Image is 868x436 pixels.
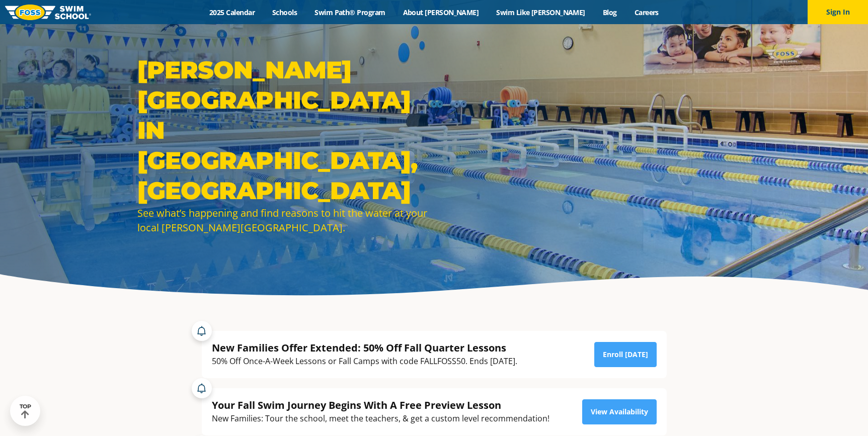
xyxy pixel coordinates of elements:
a: Schools [264,8,306,17]
a: Swim Path® Program [306,8,394,17]
a: 2025 Calendar [201,8,264,17]
a: About [PERSON_NAME] [394,8,488,17]
a: View Availability [582,399,657,424]
img: FOSS Swim School Logo [5,5,91,20]
div: 50% Off Once-A-Week Lessons or Fall Camps with code FALLFOSS50. Ends [DATE]. [212,355,517,368]
a: Enroll [DATE] [594,342,657,367]
div: Your Fall Swim Journey Begins With A Free Preview Lesson [212,398,549,412]
div: See what’s happening and find reasons to hit the water at your local [PERSON_NAME][GEOGRAPHIC_DATA]. [137,206,429,235]
a: Blog [594,8,625,17]
div: TOP [20,403,31,419]
div: New Families: Tour the school, meet the teachers, & get a custom level recommendation! [212,412,549,425]
h1: [PERSON_NAME][GEOGRAPHIC_DATA] in [GEOGRAPHIC_DATA], [GEOGRAPHIC_DATA] [137,55,429,206]
div: New Families Offer Extended: 50% Off Fall Quarter Lessons [212,341,517,355]
a: Swim Like [PERSON_NAME] [488,8,594,17]
a: Careers [625,8,667,17]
